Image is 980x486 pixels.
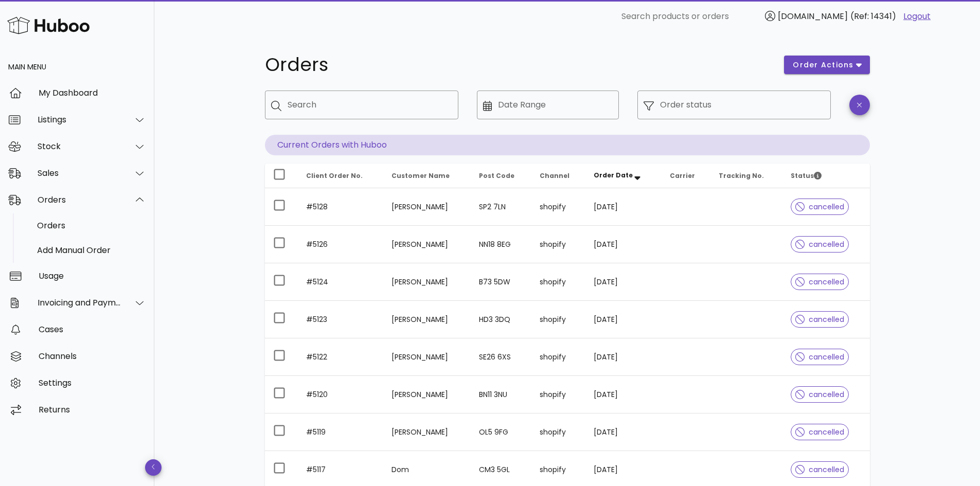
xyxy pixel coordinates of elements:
[585,376,662,413] td: [DATE]
[298,188,383,226] td: #5128
[471,226,531,263] td: NN18 8EG
[670,171,695,180] span: Carrier
[383,338,471,376] td: [PERSON_NAME]
[298,263,383,301] td: #5124
[585,164,662,188] th: Order Date: Sorted descending. Activate to remove sorting.
[38,195,121,205] div: Orders
[298,301,383,338] td: #5123
[38,298,121,308] div: Invoicing and Payments
[540,171,569,180] span: Channel
[531,413,585,451] td: shopify
[383,413,471,451] td: [PERSON_NAME]
[531,338,585,376] td: shopify
[531,164,585,188] th: Channel
[471,301,531,338] td: HD3 3DQ
[585,188,662,226] td: [DATE]
[471,188,531,226] td: SP2 7LN
[795,428,844,436] span: cancelled
[531,226,585,263] td: shopify
[791,171,822,180] span: Status
[795,316,844,323] span: cancelled
[383,376,471,413] td: [PERSON_NAME]
[903,10,931,23] a: Logout
[37,245,146,255] div: Add Manual Order
[471,164,531,188] th: Post Code
[585,263,662,301] td: [DATE]
[531,263,585,301] td: shopify
[471,376,531,413] td: BN11 3NU
[39,378,146,388] div: Settings
[7,14,90,37] img: Huboo Logo
[531,188,585,226] td: shopify
[778,10,848,22] span: [DOMAIN_NAME]
[792,60,854,70] span: order actions
[850,10,896,22] span: (Ref: 14341)
[795,278,844,285] span: cancelled
[795,203,844,210] span: cancelled
[383,263,471,301] td: [PERSON_NAME]
[39,325,146,334] div: Cases
[471,338,531,376] td: SE26 6XS
[265,135,870,155] p: Current Orders with Huboo
[585,338,662,376] td: [DATE]
[795,466,844,473] span: cancelled
[383,188,471,226] td: [PERSON_NAME]
[298,413,383,451] td: #5119
[531,301,585,338] td: shopify
[585,301,662,338] td: [DATE]
[38,141,121,151] div: Stock
[719,171,764,180] span: Tracking No.
[37,221,146,230] div: Orders
[383,164,471,188] th: Customer Name
[383,301,471,338] td: [PERSON_NAME]
[784,56,869,74] button: order actions
[585,413,662,451] td: [DATE]
[795,241,844,248] span: cancelled
[39,271,146,281] div: Usage
[383,226,471,263] td: [PERSON_NAME]
[795,391,844,398] span: cancelled
[471,263,531,301] td: B73 5DW
[298,164,383,188] th: Client Order No.
[298,376,383,413] td: #5120
[39,405,146,415] div: Returns
[306,171,363,180] span: Client Order No.
[795,353,844,361] span: cancelled
[39,351,146,361] div: Channels
[298,338,383,376] td: #5122
[710,164,783,188] th: Tracking No.
[662,164,710,188] th: Carrier
[471,413,531,451] td: OL5 9FG
[265,56,772,74] h1: Orders
[594,171,633,179] span: Order Date
[298,226,383,263] td: #5126
[38,168,121,178] div: Sales
[391,171,450,180] span: Customer Name
[39,88,146,98] div: My Dashboard
[38,115,121,124] div: Listings
[479,171,514,180] span: Post Code
[585,226,662,263] td: [DATE]
[531,376,585,413] td: shopify
[782,164,869,188] th: Status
